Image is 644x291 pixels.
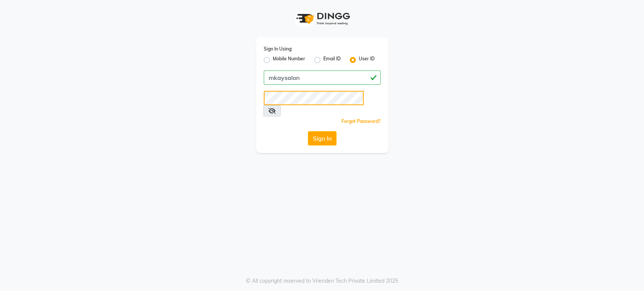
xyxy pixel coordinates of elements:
[264,91,364,105] input: Username
[341,118,381,124] a: Forgot Password?
[308,131,337,145] button: Sign In
[323,55,341,64] label: Email ID
[359,55,375,64] label: User ID
[264,46,292,52] label: Sign In Using:
[264,70,381,85] input: Username
[292,8,352,30] img: logo1.svg
[273,55,305,64] label: Mobile Number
